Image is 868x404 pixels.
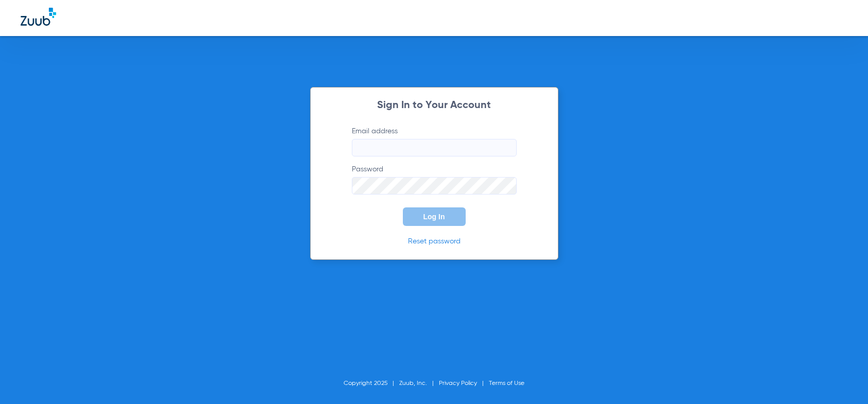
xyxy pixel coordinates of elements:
input: Password [352,177,517,195]
button: Log In [403,207,466,226]
span: Log In [423,213,445,221]
label: Password [352,164,517,195]
li: Copyright 2025 [344,378,399,389]
a: Privacy Policy [439,380,477,387]
li: Zuub, Inc. [399,378,439,389]
a: Terms of Use [489,380,524,387]
h2: Sign In to Your Account [336,100,532,111]
img: Zuub Logo [21,8,56,26]
label: Email address [352,126,517,156]
input: Email address [352,139,517,156]
a: Reset password [408,238,461,245]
